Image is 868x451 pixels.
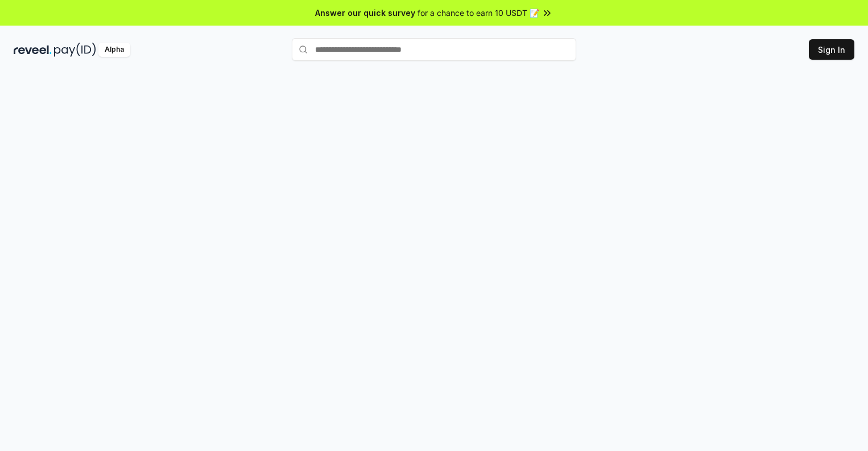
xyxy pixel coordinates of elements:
[809,39,854,60] button: Sign In
[14,43,52,57] img: reveel_dark
[418,7,539,19] span: for a chance to earn 10 USDT 📝
[98,43,130,57] div: Alpha
[54,43,96,57] img: pay_id
[315,7,415,19] span: Answer our quick survey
